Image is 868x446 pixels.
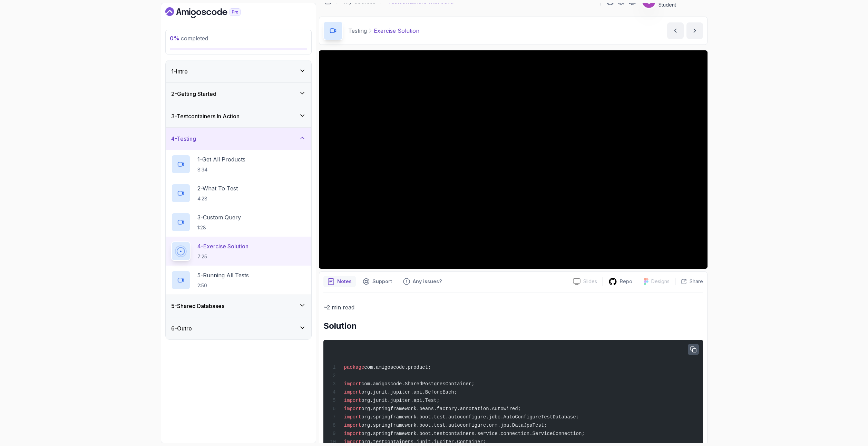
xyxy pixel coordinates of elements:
[197,242,248,250] p: 4 - Exercise Solution
[364,365,431,370] span: com.amigoscode.product;
[399,276,446,287] button: Feedback button
[344,406,361,412] span: import
[337,278,352,285] p: Notes
[344,381,361,387] span: import
[361,431,585,436] span: org.springframework.boot.testcontainers.service.connection.ServiceConnection;
[171,212,306,232] button: 3-Custom Query1:28
[361,406,521,412] span: org.springframework.beans.factory.annotation.Autowired;
[675,278,703,285] button: Share
[620,278,632,285] p: Repo
[197,224,241,231] p: 1:28
[171,270,306,290] button: 5-Running All Tests2:50
[344,439,361,445] span: import
[165,7,256,18] a: Dashboard
[344,414,361,420] span: import
[197,155,245,163] p: 1 - Get All Products
[166,83,311,105] button: 2-Getting Started
[323,320,703,331] h2: Solution
[319,50,708,269] iframe: 5 - Exercise Solution
[170,35,179,42] span: 0 %
[171,324,192,333] h3: 6 - Outro
[603,277,638,286] a: Repo
[166,295,311,317] button: 5-Shared Databases
[659,1,695,8] p: Student
[651,278,670,285] p: Designs
[171,112,240,120] h3: 3 - Testcontainers In Action
[686,22,703,39] button: next content
[344,423,361,428] span: import
[359,276,396,287] button: Support button
[361,423,547,428] span: org.springframework.boot.test.autoconfigure.orm.jpa.DataJpaTest;
[171,90,216,98] h3: 2 - Getting Started
[197,195,238,202] p: 4:28
[361,439,486,445] span: org.testcontainers.junit.jupiter.Container;
[171,302,224,310] h3: 5 - Shared Databases
[361,381,475,387] span: com.amigoscode.SharedPostgresContainer;
[372,278,392,285] p: Support
[197,184,238,192] p: 2 - What To Test
[413,278,442,285] p: Any issues?
[197,213,241,221] p: 3 - Custom Query
[197,271,249,279] p: 5 - Running All Tests
[166,105,311,127] button: 3-Testcontainers In Action
[171,135,196,143] h3: 4 - Testing
[667,22,684,39] button: previous content
[166,317,311,339] button: 6-Outro
[361,389,457,395] span: org.junit.jupiter.api.BeforeEach;
[197,166,245,173] p: 8:34
[583,278,597,285] p: Slides
[361,414,579,420] span: org.springframework.boot.test.autoconfigure.jdbc.AutoConfigureTestDatabase;
[197,282,249,289] p: 2:50
[197,253,248,260] p: 7:25
[323,303,703,312] p: ~2 min read
[344,389,361,395] span: import
[171,241,306,261] button: 4-Exercise Solution7:25
[690,278,703,285] p: Share
[344,365,364,370] span: package
[171,155,306,174] button: 1-Get All Products8:34
[344,398,361,403] span: import
[166,128,311,150] button: 4-Testing
[166,60,311,82] button: 1-Intro
[348,27,367,35] p: Testing
[374,27,419,35] p: Exercise Solution
[344,431,361,436] span: import
[170,35,208,42] span: completed
[323,276,356,287] button: notes button
[171,67,188,76] h3: 1 - Intro
[361,398,440,403] span: org.junit.jupiter.api.Test;
[171,184,306,203] button: 2-What To Test4:28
